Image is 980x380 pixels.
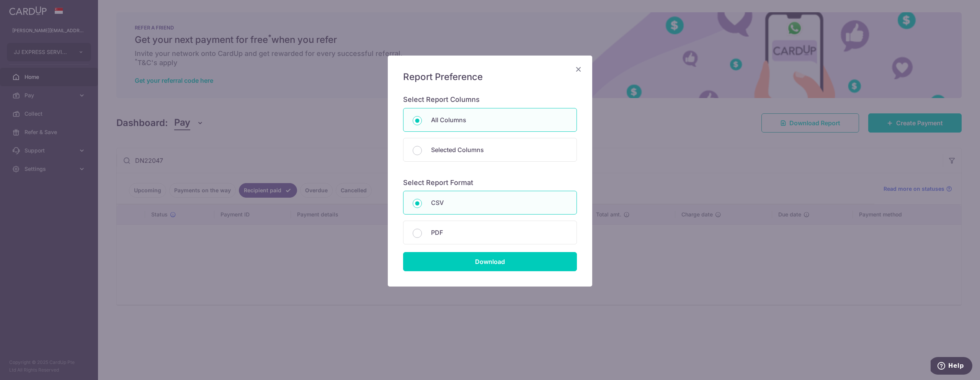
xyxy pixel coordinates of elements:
[403,179,577,187] h6: Select Report Format
[431,145,567,154] p: Selected Columns
[403,71,577,83] h5: Report Preference
[431,198,567,207] p: CSV
[403,95,577,104] h6: Select Report Columns
[403,252,577,271] input: Download
[574,65,583,74] button: Close
[931,357,972,376] iframe: Opens a widget where you can find more information
[431,228,567,237] p: PDF
[431,115,567,124] p: All Columns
